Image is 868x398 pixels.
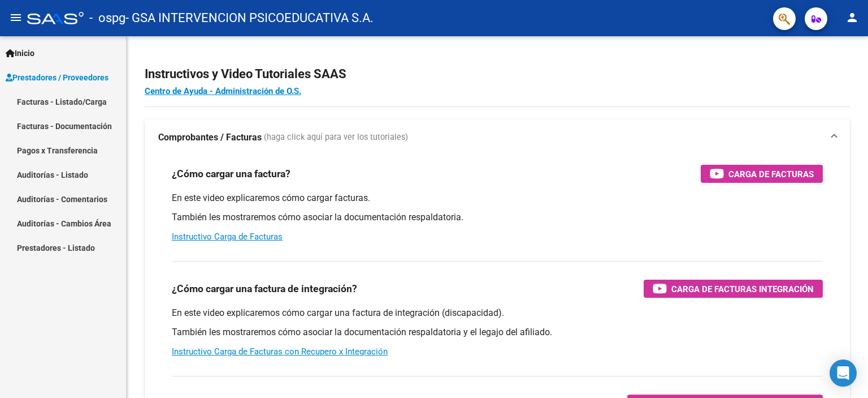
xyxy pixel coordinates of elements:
[671,282,814,296] span: Carga de Facturas Integración
[172,281,357,297] h3: ¿Cómo cargar una factura de integración?
[172,307,823,319] p: En este video explicaremos cómo cargar una factura de integración (discapacidad).
[6,47,34,59] span: Inicio
[89,6,125,31] span: - ospg
[158,131,262,144] strong: Comprobantes / Facturas
[701,165,823,183] button: Carga de Facturas
[172,232,283,242] a: Instructivo Carga de Facturas
[145,86,301,96] a: Centro de Ayuda - Administración de O.S.
[145,63,850,85] h2: Instructivos y Video Tutoriales SAAS
[845,11,859,24] mat-icon: person
[6,71,108,84] span: Prestadores / Proveedores
[172,326,823,339] p: También les mostraremos cómo asociar la documentación respaldatoria y el legajo del afiliado.
[172,192,823,204] p: En este video explicaremos cómo cargar facturas.
[172,211,823,224] p: También les mostraremos cómo asociar la documentación respaldatoria.
[830,360,857,387] div: Open Intercom Messenger
[125,6,374,31] span: - GSA INTERVENCION PSICOEDUCATIVA S.A.
[145,119,850,156] mat-expansion-panel-header: Comprobantes / Facturas (haga click aquí para ver los tutoriales)
[264,131,408,144] span: (haga click aquí para ver los tutoriales)
[172,346,388,357] a: Instructivo Carga de Facturas con Recupero x Integración
[172,166,290,182] h3: ¿Cómo cargar una factura?
[9,11,23,24] mat-icon: menu
[728,167,814,181] span: Carga de Facturas
[644,280,823,298] button: Carga de Facturas Integración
